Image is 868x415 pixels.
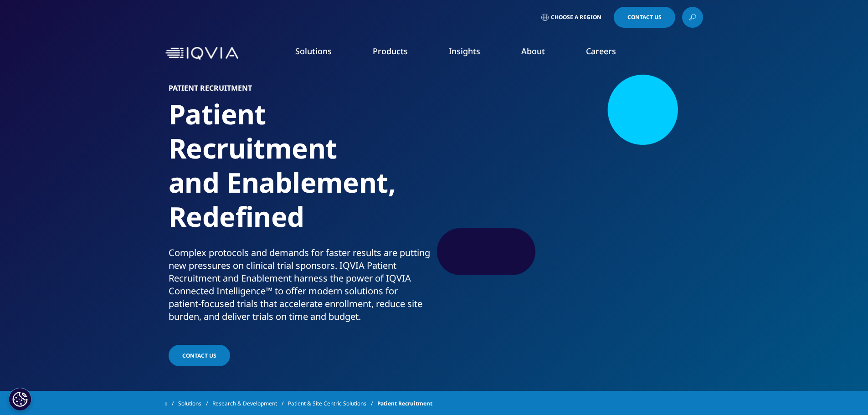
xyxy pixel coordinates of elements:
[551,14,601,21] span: Choose a Region
[212,395,288,412] a: Research & Development
[169,97,431,246] h1: Patient Recruitment and Enablement, Redefined
[614,7,675,28] a: Contact Us
[165,47,238,60] img: IQVIA Healthcare Information Technology and Pharma Clinical Research Company
[242,32,703,75] nav: Primary
[169,345,230,366] a: Contact us
[373,46,408,56] a: Products
[288,395,377,412] a: Patient & Site Centric Solutions
[182,352,216,359] span: Contact us
[169,246,431,328] p: Complex protocols and demands for faster results are putting new pressures on clinical trial spon...
[586,46,616,56] a: Careers
[627,15,662,20] span: Contact Us
[9,388,31,410] button: Cookies Settings
[178,395,212,412] a: Solutions
[449,46,480,56] a: Insights
[456,84,699,266] img: 1002-family-gathering-at-home-for-dinner.jpg
[295,46,332,56] a: Solutions
[521,46,545,56] a: About
[169,84,431,97] h6: Patient Recruitment
[377,395,432,412] span: Patient Recruitment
